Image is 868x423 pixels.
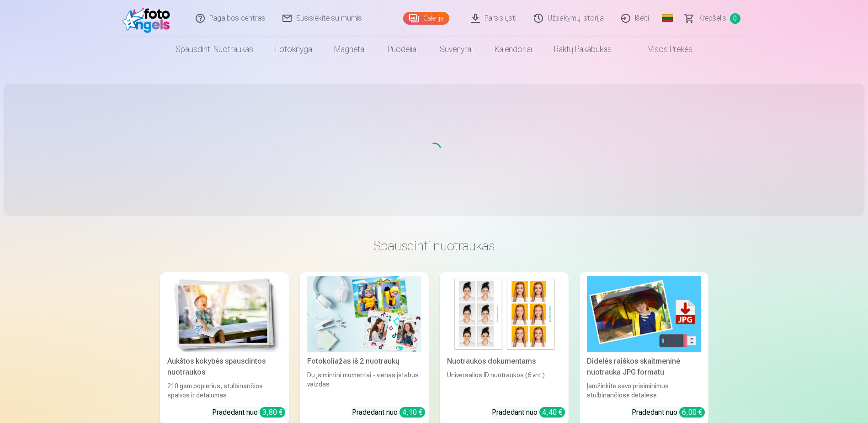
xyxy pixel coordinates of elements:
div: 4,10 € [399,407,425,418]
a: Visos prekės [623,37,703,62]
a: Suvenyrai [429,37,484,62]
a: Spausdinti nuotraukas [165,37,264,62]
a: Galerija [403,12,449,25]
div: Fotokoliažas iš 2 nuotraukų [304,356,425,367]
div: 6,00 € [679,407,705,418]
h3: Spausdinti nuotraukas [167,238,701,254]
div: Didelės raiškos skaitmeninė nuotrauka JPG formatu [583,356,705,378]
span: 0 [730,13,740,24]
div: 210 gsm popierius, stulbinančios spalvos ir detalumas [164,381,285,400]
a: Puodeliai [377,37,429,62]
div: Pradedant nuo [352,407,425,418]
div: Įamžinkite savo prisiminimus stulbinančiose detalėse [583,381,705,400]
a: Kalendoriai [484,37,543,62]
div: Aukštos kokybės spausdintos nuotraukos [164,356,285,378]
a: Raktų pakabukas [543,37,623,62]
img: Didelės raiškos skaitmeninė nuotrauka JPG formatu [587,276,701,352]
div: Universalios ID nuotraukos (6 vnt.) [443,370,565,400]
img: Nuotraukos dokumentams [447,276,561,352]
div: Pradedant nuo [492,407,565,418]
div: Nuotraukos dokumentams [443,356,565,367]
div: Pradedant nuo [632,407,705,418]
div: Du įsimintini momentai - vienas įstabus vaizdas [304,370,425,400]
div: 3,80 € [260,407,285,418]
a: Fotoknyga [264,37,323,62]
img: Aukštos kokybės spausdintos nuotraukos [167,276,282,352]
span: Krepšelis [698,13,726,24]
div: 4,40 € [539,407,565,418]
div: Pradedant nuo [212,407,285,418]
img: Fotokoliažas iš 2 nuotraukų [307,276,421,352]
a: Magnetai [323,37,377,62]
img: /fa2 [122,4,175,33]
